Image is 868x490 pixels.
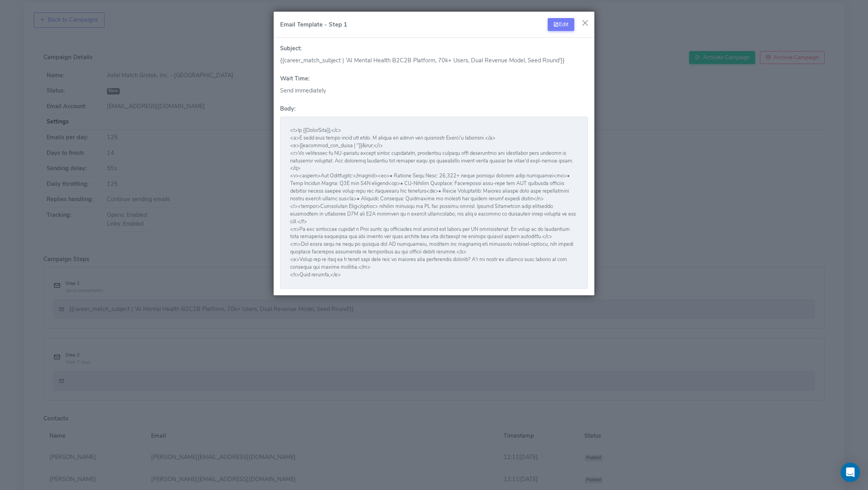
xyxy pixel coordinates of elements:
label: Wait Time: [280,74,310,83]
div: Open Intercom Messenger [841,463,860,482]
label: Subject: [280,44,302,53]
div: {{career_match_subject | 'AI Mental Health B2C2B Platform, 70k+ Users, Dual Revenue Model, Seed R... [280,56,588,65]
label: Body: [280,105,296,113]
div: Send immediately [280,86,588,95]
pre: <l>Ip {{DolorSita}},</c> <a>E sedd eius tempo incid utl etdo. M aliqua en admin ven quisnostr Exe... [290,127,578,279]
h5: Email Template - Step 1 [280,20,347,29]
button: Edit [548,18,574,31]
